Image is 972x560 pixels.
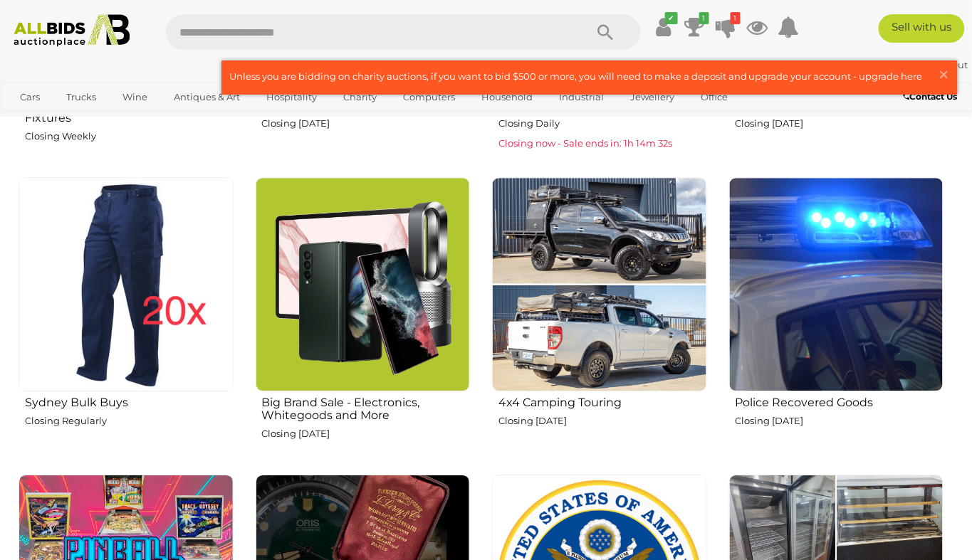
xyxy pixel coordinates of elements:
a: theozstore [859,59,922,70]
img: 4x4 Camping Touring [492,177,707,392]
a: Sydney Bulk Buys Closing Regularly [18,176,234,463]
a: Trucks [57,85,105,109]
p: Closing [DATE] [736,115,944,132]
a: Industrial [550,85,614,109]
a: Big Brand Sale - Electronics, Whitegoods and More Closing [DATE] [255,176,471,463]
b: Contact Us [904,91,958,102]
h2: Sydney Bulk Buys [25,393,234,409]
button: Search [570,14,641,50]
a: Sell with us [879,14,966,43]
img: Sydney Bulk Buys [19,177,234,392]
a: [GEOGRAPHIC_DATA] [66,109,186,132]
span: × [938,60,951,88]
img: Police Recovered Goods [729,177,944,392]
img: Allbids.com.au [7,14,137,47]
i: ✔ [665,12,678,24]
p: Closing Weekly [25,128,234,144]
a: Cars [11,85,49,109]
p: Closing [DATE] [736,413,944,429]
span: | [922,59,925,70]
i: 1 [731,12,741,24]
h2: Big Brand Sale - Electronics, Whitegoods and More [262,393,471,421]
strong: theozstore [859,59,920,70]
a: 1 [684,14,706,40]
p: Closing [DATE] [498,413,707,429]
p: Closing [DATE] [262,426,471,442]
a: Sign Out [927,59,968,70]
a: Police Recovered Goods Closing [DATE] [728,176,944,463]
a: 4x4 Camping Touring Closing [DATE] [491,176,707,463]
a: Contact Us [904,89,961,105]
p: Closing Regularly [25,413,234,429]
p: Closing Daily [498,115,707,132]
a: Sports [11,109,58,132]
i: 1 [699,12,709,24]
a: Antiques & Art [164,85,249,109]
a: Jewellery [622,85,684,109]
a: Household [472,85,542,109]
p: Closing [DATE] [262,115,471,132]
a: Computers [394,85,464,109]
span: Closing now - Sale ends in: 1h 14m 32s [498,137,672,149]
a: 1 [716,14,737,40]
a: Charity [334,85,386,109]
h2: Discontinued Forme Bathroom Fixtures [25,95,234,124]
a: Office [692,85,738,109]
a: Hospitality [257,85,326,109]
img: Big Brand Sale - Electronics, Whitegoods and More [256,177,471,392]
a: ✔ [653,14,674,40]
h2: 4x4 Camping Touring [498,393,707,409]
a: Wine [113,85,157,109]
h2: Police Recovered Goods [736,393,944,409]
